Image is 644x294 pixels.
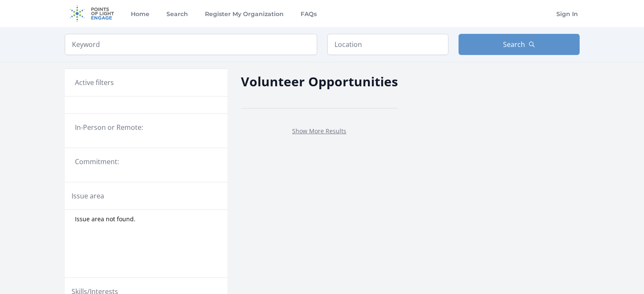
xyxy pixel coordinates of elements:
button: Search [459,34,580,55]
legend: Commitment: [75,157,217,167]
input: Location [327,34,448,55]
legend: In-Person or Remote: [75,122,217,132]
a: Show More Results [292,127,346,135]
span: Issue area not found. [75,215,135,223]
legend: Issue area [72,191,104,201]
span: Search [503,39,525,49]
input: Keyword [65,34,317,55]
h2: Volunteer Opportunities [241,72,398,91]
h3: Active filters [75,77,114,88]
